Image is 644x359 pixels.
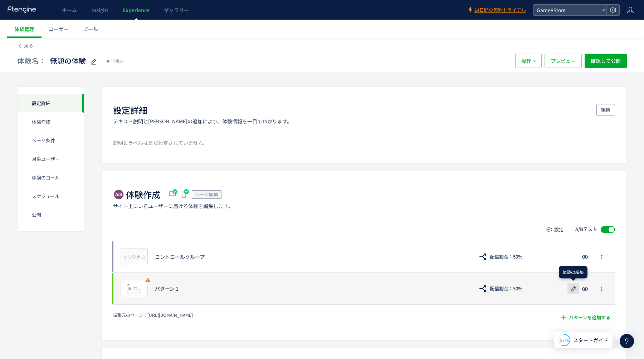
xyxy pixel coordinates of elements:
[113,118,292,125] p: テキスト説明と[PERSON_NAME]の追加により、体験情報を一目でわかります。
[490,283,522,294] span: 配信割合：50%
[585,54,627,68] button: 確認して公開
[83,25,98,33] span: ゴール
[24,42,33,49] span: 戻る
[111,58,124,65] span: 下書き
[155,253,467,260] div: コントロールグループ
[551,54,576,68] span: プレビュー
[113,139,615,146] p: 説明とラベルはまだ設定されていません。
[121,248,147,265] div: オリジナル
[474,251,527,262] button: 配信割合：50%
[559,266,587,278] div: 体験の編集
[591,54,621,68] span: 確認して公開
[575,226,597,233] span: A/Bテスト
[147,312,193,318] span: https://store.game8.jp/games/haikyu-haidori/store/checkout/107
[50,56,86,66] span: 無題の体験
[113,104,147,116] h1: 設定詳細
[560,337,569,343] span: 57%
[18,187,84,206] div: スケジュール​
[467,7,526,14] a: 14日間の無料トライアル
[113,312,414,318] div: 編集元のページ：
[49,25,69,33] span: ユーザー
[569,312,610,323] span: パターンを追加する​
[535,5,598,15] span: Game8Store
[18,206,84,224] div: 公開
[113,202,233,210] p: サイト上にいるユーザーに届ける体験を編集します。
[542,224,568,235] button: 設定
[18,150,84,168] div: 対象ユーザー
[123,6,150,14] span: Experience
[554,224,563,235] span: 設定
[121,280,147,297] img: 62f00b68b37279f6e63465a01894223a1755765821205.jpeg
[596,104,615,115] button: 編集
[155,285,467,292] div: パターン 1
[18,113,84,131] div: 体験作成
[490,251,522,262] span: 配信割合：50%
[17,56,46,66] span: 体験名：
[18,94,84,113] div: 設定詳細
[557,312,615,323] button: パターンを追加する​
[164,6,189,14] span: ギャラリー
[195,191,218,198] span: ページ編集
[573,336,608,344] span: スタートガイド
[601,104,610,115] span: 編集
[91,6,108,14] span: Insight
[18,131,84,150] div: ページ条件
[515,54,542,68] button: 操作
[545,54,582,68] button: プレビュー
[474,283,527,294] button: 配信割合：50%
[474,7,526,14] span: 14日間の無料トライアル
[126,188,160,201] h1: 体験作成
[18,168,84,187] div: 体験のゴール
[521,54,531,68] span: 操作
[14,25,34,33] span: 体験管理
[62,6,77,14] span: ホーム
